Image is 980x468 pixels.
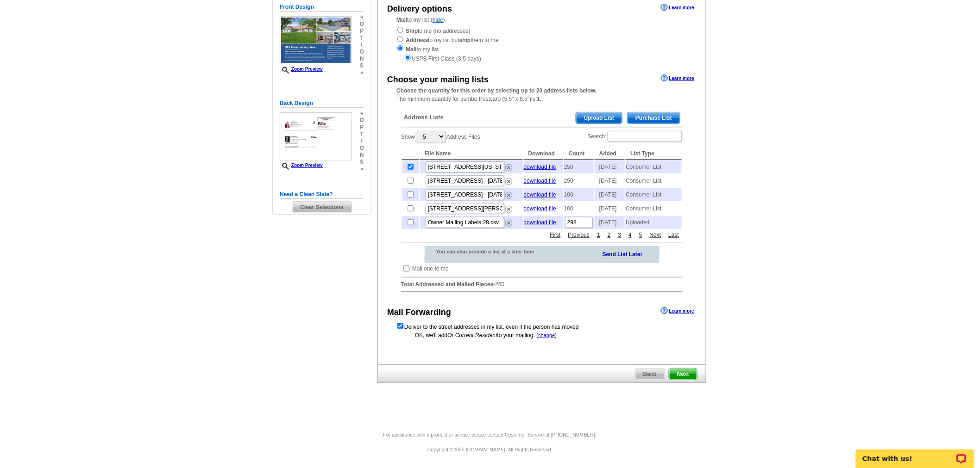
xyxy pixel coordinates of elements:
td: Consumer List [626,174,682,187]
a: change [538,333,555,338]
th: File Name [420,148,523,160]
a: download file [524,178,556,184]
a: Learn more [661,307,694,314]
h5: Need a Clean Slate? [280,190,364,199]
img: delete.png [505,192,512,199]
span: » [360,69,364,76]
td: Consumer List [626,202,682,215]
h5: Front Design [280,3,364,12]
a: download file [524,219,556,226]
strong: Total Addressed and Mailed Pieces [401,281,493,288]
span: t [360,131,364,138]
div: Choose your mailing lists [387,74,489,86]
div: OK, we'll add to your mailing. ( ) [396,331,687,339]
td: 250 [564,160,594,173]
td: 100 [564,202,594,215]
img: small-thumb.jpg [280,16,352,64]
td: [DATE] [595,216,625,229]
th: Count [564,148,594,160]
a: Next [647,231,664,239]
span: i [360,138,364,145]
a: download file [524,191,556,198]
span: Purchase List [628,112,680,123]
div: - [396,105,687,299]
th: Added [595,148,625,160]
a: Remove this list [505,176,512,183]
img: small-thumb.jpg [280,112,352,160]
span: Upload List [576,112,622,123]
span: o [360,49,364,55]
a: 5 [637,231,645,239]
span: s [360,159,364,166]
a: download file [524,164,556,170]
strong: Mail [396,17,407,23]
img: delete.png [505,206,512,213]
th: Download [524,148,563,160]
span: i [360,42,364,49]
td: [DATE] [595,174,625,187]
h5: Back Design [280,99,364,108]
form: Deliver to the street addresses in my list, even if the person has moved [396,322,687,331]
a: Zoom Preview [280,67,323,72]
td: [DATE] [595,160,625,173]
th: List Type [626,148,682,160]
span: » [360,110,364,117]
div: to my list ( ) [378,16,706,63]
td: [DATE] [595,188,625,201]
td: Uploaded [626,216,682,229]
span: o [360,145,364,152]
img: delete.png [505,220,512,227]
span: Back [635,369,665,380]
div: The minimum quantity for Jumbo Postcard (5.5" x 8.5")is 1. [378,86,706,103]
a: 3 [616,231,624,239]
iframe: LiveChat chat widget [850,439,980,468]
div: Mail Forwarding [387,306,451,319]
td: Consumer List [626,188,682,201]
span: p [360,28,364,35]
a: Last [666,231,681,239]
a: Remove this list [505,162,512,169]
td: [DATE] [595,202,625,215]
strong: Address [406,37,428,43]
img: delete.png [505,178,512,185]
label: Search: [588,130,683,143]
a: Send List Later [603,249,643,259]
span: Clear Selections [292,202,351,213]
strong: Choose the quantity for this order by selecting up to 20 address lists below. [396,87,597,94]
a: Learn more [661,74,694,82]
td: Mail one to me [412,264,449,273]
a: 1 [595,231,603,239]
td: 100 [564,188,594,201]
img: delete.png [505,164,512,171]
td: 250 [564,174,594,187]
strong: Mail [406,46,416,53]
span: s [360,62,364,69]
span: n [360,152,364,159]
span: o [360,117,364,124]
span: 250 [495,281,504,288]
span: p [360,124,364,131]
a: 2 [605,231,613,239]
a: Remove this list [505,218,512,224]
a: Previous [566,231,592,239]
label: Show Address Files [401,130,480,143]
div: to me (no addresses) to my list but them to me to my list [396,26,687,63]
a: Back [635,368,665,380]
div: You can also provide a list at a later time [425,246,559,257]
input: Search: [608,131,682,142]
span: Next [669,369,697,380]
a: Zoom Preview [280,163,323,168]
strong: ship [459,37,471,43]
a: Remove this list [505,190,512,197]
a: 4 [626,231,634,239]
span: Or Current Resident [447,332,497,339]
span: » [360,14,364,21]
td: Consumer List [626,160,682,173]
span: n [360,55,364,62]
div: USPS First Class (3-5 days) [396,54,687,63]
a: First [547,231,563,239]
span: t [360,35,364,42]
a: Remove this list [505,204,512,210]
